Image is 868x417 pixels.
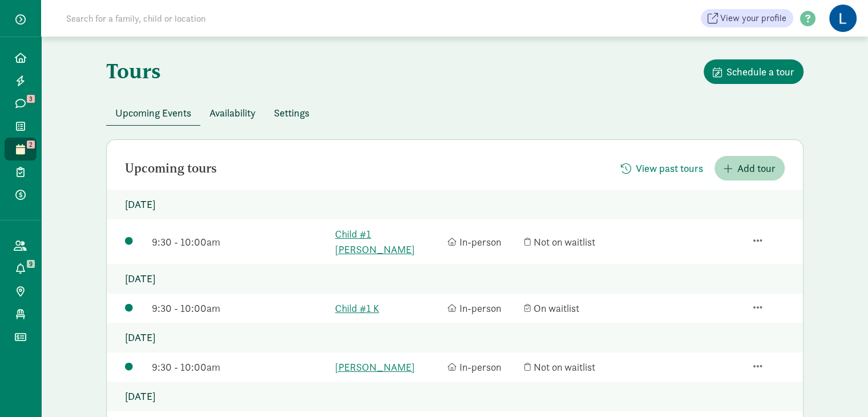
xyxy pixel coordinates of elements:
[811,362,868,417] iframe: Chat Widget
[106,101,200,125] button: Upcoming Events
[107,382,803,411] p: [DATE]
[200,101,265,125] button: Availability
[106,59,161,82] h1: Tours
[701,9,793,27] a: View your profile
[704,59,804,84] button: Schedule a tour
[335,300,442,316] a: Child #1 K
[27,141,35,149] span: 2
[107,264,803,294] p: [DATE]
[335,226,442,257] a: Child #1 [PERSON_NAME]
[274,105,309,121] span: Settings
[737,161,776,176] span: Add tour
[27,260,35,268] span: 9
[720,11,786,25] span: View your profile
[209,105,256,121] span: Availability
[152,234,329,250] div: 9:30 - 10:00am
[59,7,380,30] input: Search for a family, child or location
[5,257,37,280] a: 9
[5,138,37,161] a: 2
[27,95,35,103] span: 3
[726,64,794,79] span: Schedule a tour
[447,234,519,250] div: In-person
[714,156,785,181] button: Add tour
[115,105,191,121] span: Upcoming Events
[447,300,519,316] div: In-person
[107,190,803,219] p: [DATE]
[335,359,442,375] a: [PERSON_NAME]
[125,162,217,175] h2: Upcoming tours
[612,156,712,181] button: View past tours
[152,359,329,375] div: 9:30 - 10:00am
[107,323,803,352] p: [DATE]
[636,161,703,176] span: View past tours
[524,359,631,375] div: Not on waitlist
[524,300,631,316] div: On waitlist
[265,101,318,125] button: Settings
[5,92,37,115] a: 3
[152,300,329,316] div: 9:30 - 10:00am
[524,234,631,250] div: Not on waitlist
[447,359,519,375] div: In-person
[612,162,712,175] a: View past tours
